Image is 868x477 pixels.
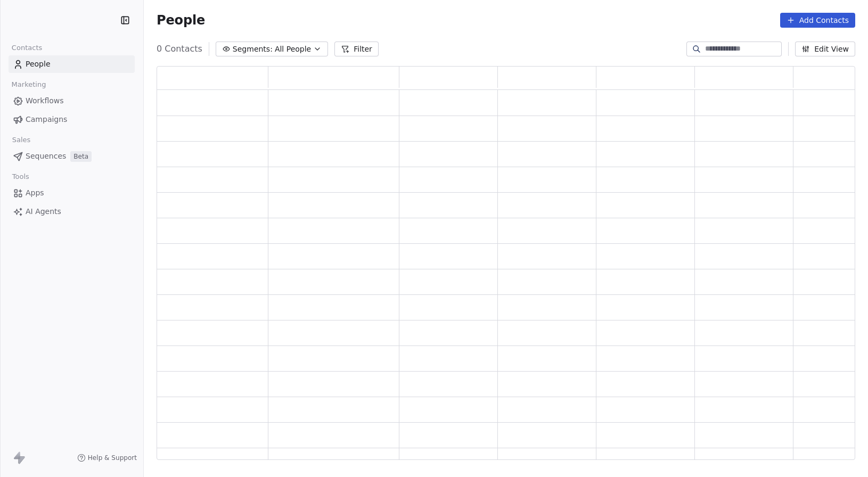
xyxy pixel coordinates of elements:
[157,43,202,55] span: 0 Contacts
[26,114,67,125] span: Campaigns
[70,151,92,162] span: Beta
[9,147,135,165] a: SequencesBeta
[7,169,34,185] span: Tools
[9,111,135,128] a: Campaigns
[26,206,61,217] span: AI Agents
[9,203,135,220] a: AI Agents
[26,95,64,106] span: Workflows
[7,77,51,93] span: Marketing
[334,42,379,56] button: Filter
[9,92,135,110] a: Workflows
[77,454,137,462] a: Help & Support
[88,454,137,462] span: Help & Support
[26,59,51,70] span: People
[7,40,47,56] span: Contacts
[9,184,135,202] a: Apps
[157,12,205,28] span: People
[780,13,855,28] button: Add Contacts
[795,42,855,56] button: Edit View
[233,44,273,55] span: Segments:
[26,187,44,199] span: Apps
[9,55,135,73] a: People
[7,132,35,148] span: Sales
[26,151,66,162] span: Sequences
[275,44,311,55] span: All People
